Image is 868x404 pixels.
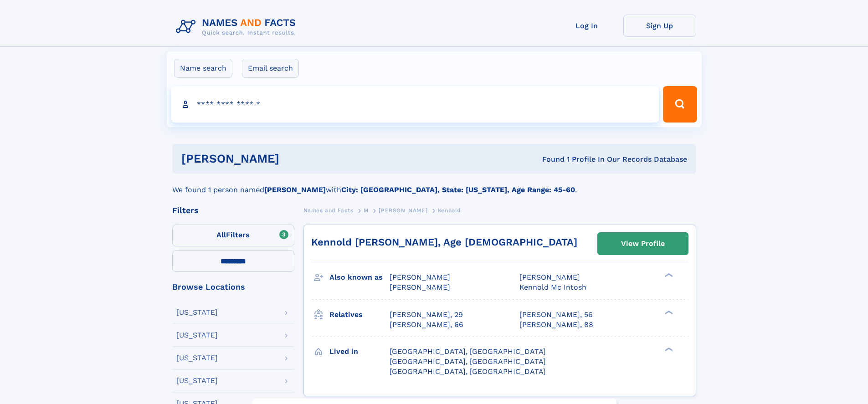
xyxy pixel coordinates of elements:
b: [PERSON_NAME] [264,185,326,194]
label: Filters [172,225,294,246]
div: [US_STATE] [176,377,218,384]
a: Kennold [PERSON_NAME], Age [DEMOGRAPHIC_DATA] [311,236,577,248]
a: Log In [550,15,623,37]
a: [PERSON_NAME] [379,205,427,216]
span: [PERSON_NAME] [379,207,427,214]
div: Found 1 Profile In Our Records Database [411,154,687,164]
a: [PERSON_NAME], 29 [390,310,463,320]
span: Kennold Mc Intosh [519,283,586,291]
div: ❯ [663,346,673,352]
a: Names and Facts [303,205,354,216]
span: All [216,230,226,239]
div: ❯ [663,309,673,315]
a: [PERSON_NAME], 56 [519,310,593,320]
h3: Lived in [329,344,390,359]
button: Search Button [663,86,697,123]
label: Email search [242,59,299,78]
span: Kennold [438,207,461,214]
a: M [364,205,369,216]
a: View Profile [598,233,688,255]
div: We found 1 person named with . [172,174,696,195]
a: [PERSON_NAME], 66 [390,320,463,330]
span: [GEOGRAPHIC_DATA], [GEOGRAPHIC_DATA] [390,347,546,356]
b: City: [GEOGRAPHIC_DATA], State: [US_STATE], Age Range: 45-60 [341,185,575,194]
h3: Relatives [329,307,390,322]
span: [PERSON_NAME] [390,283,450,291]
div: ❯ [663,272,673,278]
span: [PERSON_NAME] [390,273,450,281]
span: M [364,207,369,214]
a: Sign Up [623,15,696,37]
div: Browse Locations [172,283,294,291]
a: [PERSON_NAME], 88 [519,320,593,330]
h1: [PERSON_NAME] [181,153,411,164]
div: [US_STATE] [176,354,218,362]
h3: Also known as [329,270,390,285]
label: Name search [174,59,232,78]
input: search input [171,86,659,123]
span: [PERSON_NAME] [519,273,580,281]
div: Filters [172,206,294,215]
img: Logo Names and Facts [172,15,303,39]
span: [GEOGRAPHIC_DATA], [GEOGRAPHIC_DATA] [390,357,546,366]
span: [GEOGRAPHIC_DATA], [GEOGRAPHIC_DATA] [390,367,546,376]
div: [US_STATE] [176,309,218,316]
div: View Profile [621,233,665,254]
div: [US_STATE] [176,332,218,339]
